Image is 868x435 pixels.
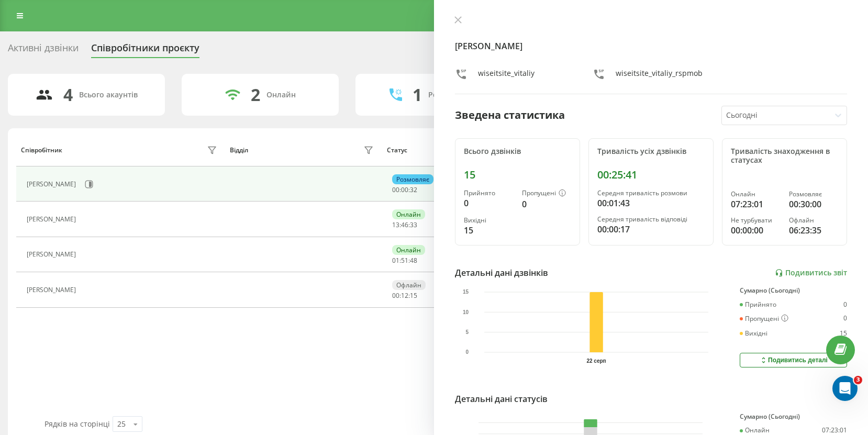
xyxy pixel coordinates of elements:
div: Тривалість усіх дзвінків [597,147,705,156]
div: 00:00:17 [597,223,705,236]
div: 25 [117,419,126,429]
span: 01 [392,256,399,265]
span: 46 [401,220,408,229]
div: wiseitsite_vitaliy [478,68,535,83]
div: 15 [464,169,571,181]
div: Вихідні [464,217,514,224]
span: Рядків на сторінці [44,419,110,429]
div: Детальні дані дзвінків [455,266,548,279]
div: Прийнято [464,189,514,197]
div: Відділ [230,147,248,154]
div: Статус [387,147,407,154]
div: : : [392,292,417,299]
span: 00 [392,291,399,300]
div: Вихідні [740,330,767,337]
div: Детальні дані статусів [455,393,548,405]
div: [PERSON_NAME] [27,216,79,223]
div: Всього дзвінків [464,147,571,156]
div: Онлайн [392,245,425,255]
span: 12 [401,291,408,300]
div: Сумарно (Сьогодні) [740,413,847,420]
span: 15 [410,291,417,300]
div: 00:01:43 [597,197,705,209]
div: [PERSON_NAME] [27,286,79,294]
span: 51 [401,256,408,265]
div: 0 [843,315,847,323]
text: 22 серп [587,358,606,364]
div: Розмовляють [428,91,479,99]
div: 0 [843,301,847,308]
div: : : [392,257,417,264]
div: 06:23:35 [789,224,839,237]
div: Онлайн [740,427,770,434]
div: 00:25:41 [597,169,705,181]
div: [PERSON_NAME] [27,181,79,188]
span: 00 [401,185,408,194]
div: Розмовляє [789,191,839,198]
div: 0 [464,197,514,209]
div: 1 [413,85,422,105]
iframe: Intercom live chat [832,376,858,401]
div: Тривалість знаходження в статусах [731,147,838,165]
div: 15 [840,330,847,337]
div: Прийнято [740,301,776,308]
text: 5 [466,329,469,335]
span: 48 [410,256,417,265]
div: Онлайн [731,191,781,198]
div: 0 [522,198,572,210]
div: Середня тривалість розмови [597,189,705,197]
div: 15 [464,224,514,237]
div: Не турбувати [731,217,781,224]
div: Всього акаунтів [79,91,138,99]
div: wiseitsite_vitaliy_rspmob [616,68,703,83]
text: 15 [463,289,469,295]
div: Активні дзвінки [8,42,79,59]
div: Пропущені [740,315,788,323]
div: Онлайн [266,91,296,99]
button: Подивитись деталі [740,353,847,367]
text: 0 [466,350,469,355]
h4: [PERSON_NAME] [455,40,847,52]
span: 00 [392,185,399,194]
div: Офлайн [392,280,426,290]
div: 07:23:01 [731,198,781,210]
span: 13 [392,220,399,229]
div: 4 [63,85,73,105]
div: : : [392,221,417,229]
span: 33 [410,220,417,229]
div: Співробітники проєкту [91,42,199,59]
div: 00:00:00 [731,224,781,237]
div: [PERSON_NAME] [27,251,79,258]
div: Розмовляє [392,174,433,184]
div: Онлайн [392,209,425,219]
span: 3 [854,376,862,384]
div: Середня тривалість відповіді [597,216,705,223]
div: Сумарно (Сьогодні) [740,287,847,294]
div: 07:23:01 [822,427,847,434]
div: 00:30:00 [789,198,839,210]
div: Пропущені [522,189,572,198]
div: Подивитись деталі [759,356,828,364]
div: 2 [251,85,260,105]
span: 32 [410,185,417,194]
text: 10 [463,309,469,315]
div: Зведена статистика [455,107,565,123]
div: Співробітник [21,147,62,154]
a: Подивитись звіт [775,269,847,277]
div: Офлайн [789,217,839,224]
div: : : [392,186,417,194]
